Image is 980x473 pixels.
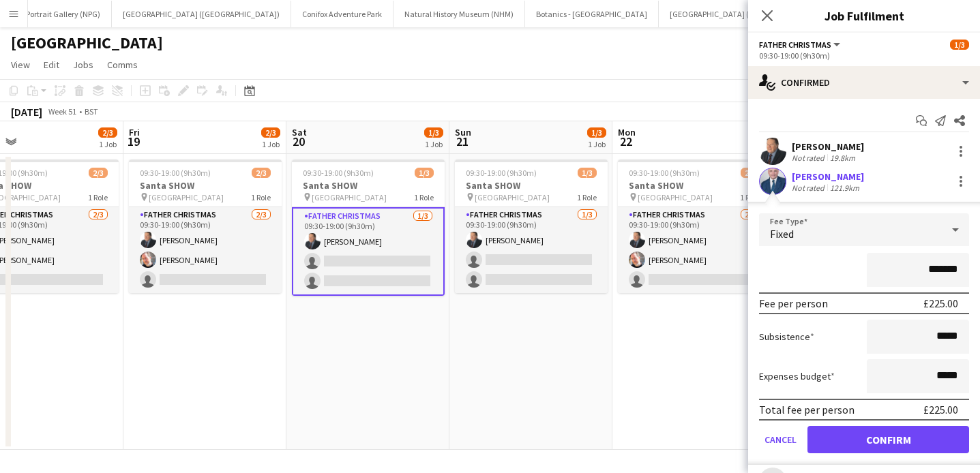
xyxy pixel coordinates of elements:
[312,192,387,202] span: [GEOGRAPHIC_DATA]
[759,296,828,310] div: Fee per person
[252,168,271,178] span: 2/3
[659,1,777,27] button: [GEOGRAPHIC_DATA] (HES)
[455,126,471,138] span: Sun
[394,1,525,27] button: Natural History Museum (NHM)
[792,170,864,183] div: [PERSON_NAME]
[303,168,374,178] span: 09:30-19:00 (9h30m)
[68,56,99,74] a: Jobs
[99,139,117,149] div: 1 Job
[455,207,608,293] app-card-role: Father Christmas1/309:30-19:00 (9h30m)[PERSON_NAME]
[748,66,980,99] div: Confirmed
[89,168,108,178] span: 2/3
[792,183,827,193] div: Not rated
[618,179,771,192] h3: Santa SHOW
[140,168,211,178] span: 09:30-19:00 (9h30m)
[129,179,282,192] h3: Santa SHOW
[466,168,537,178] span: 09:30-19:00 (9h30m)
[759,40,831,50] span: Father Christmas
[770,227,794,241] span: Fixed
[292,207,445,296] app-card-role: Father Christmas1/309:30-19:00 (9h30m)[PERSON_NAME]
[127,134,140,149] span: 19
[414,192,434,202] span: 1 Role
[98,127,117,138] span: 2/3
[261,127,280,138] span: 2/3
[741,168,760,178] span: 2/3
[792,140,864,153] div: [PERSON_NAME]
[262,139,280,149] div: 1 Job
[923,403,958,416] div: £225.00
[748,7,980,25] h3: Job Fulfilment
[102,56,143,74] a: Comms
[618,207,771,293] app-card-role: Father Christmas2/309:30-19:00 (9h30m)[PERSON_NAME][PERSON_NAME]
[475,192,550,202] span: [GEOGRAPHIC_DATA]
[638,192,713,202] span: [GEOGRAPHIC_DATA]
[292,126,307,138] span: Sat
[107,59,138,71] span: Comms
[759,403,855,416] div: Total fee per person
[290,134,307,149] span: 20
[11,59,30,71] span: View
[291,1,394,27] button: Conifox Adventure Park
[827,153,858,163] div: 19.8km
[629,168,700,178] span: 09:30-19:00 (9h30m)
[85,106,98,117] div: BST
[923,296,958,310] div: £225.00
[292,159,445,296] app-job-card: 09:30-19:00 (9h30m)1/3Santa SHOW [GEOGRAPHIC_DATA]1 RoleFather Christmas1/309:30-19:00 (9h30m)[PE...
[292,179,445,192] h3: Santa SHOW
[455,159,608,293] app-job-card: 09:30-19:00 (9h30m)1/3Santa SHOW [GEOGRAPHIC_DATA]1 RoleFather Christmas1/309:30-19:00 (9h30m)[PE...
[88,192,108,202] span: 1 Role
[424,127,443,138] span: 1/3
[44,59,59,71] span: Edit
[792,153,827,163] div: Not rated
[129,207,282,293] app-card-role: Father Christmas2/309:30-19:00 (9h30m)[PERSON_NAME][PERSON_NAME]
[112,1,291,27] button: [GEOGRAPHIC_DATA] ([GEOGRAPHIC_DATA])
[5,56,35,74] a: View
[587,127,606,138] span: 1/3
[453,134,471,149] span: 21
[950,40,969,50] span: 1/3
[807,426,969,453] button: Confirm
[45,106,79,117] span: Week 51
[618,159,771,293] app-job-card: 09:30-19:00 (9h30m)2/3Santa SHOW [GEOGRAPHIC_DATA]1 RoleFather Christmas2/309:30-19:00 (9h30m)[PE...
[455,179,608,192] h3: Santa SHOW
[618,126,636,138] span: Mon
[251,192,271,202] span: 1 Role
[149,192,224,202] span: [GEOGRAPHIC_DATA]
[616,134,636,149] span: 22
[73,59,93,71] span: Jobs
[827,183,862,193] div: 121.9km
[759,50,969,61] div: 09:30-19:00 (9h30m)
[759,331,814,343] label: Subsistence
[588,139,606,149] div: 1 Job
[759,426,802,453] button: Cancel
[11,33,163,53] h1: [GEOGRAPHIC_DATA]
[11,105,42,119] div: [DATE]
[525,1,659,27] button: Botanics - [GEOGRAPHIC_DATA]
[578,168,597,178] span: 1/3
[425,139,443,149] div: 1 Job
[759,370,835,382] label: Expenses budget
[129,159,282,293] app-job-card: 09:30-19:00 (9h30m)2/3Santa SHOW [GEOGRAPHIC_DATA]1 RoleFather Christmas2/309:30-19:00 (9h30m)[PE...
[759,40,842,50] button: Father Christmas
[38,56,65,74] a: Edit
[577,192,597,202] span: 1 Role
[129,126,140,138] span: Fri
[415,168,434,178] span: 1/3
[740,192,760,202] span: 1 Role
